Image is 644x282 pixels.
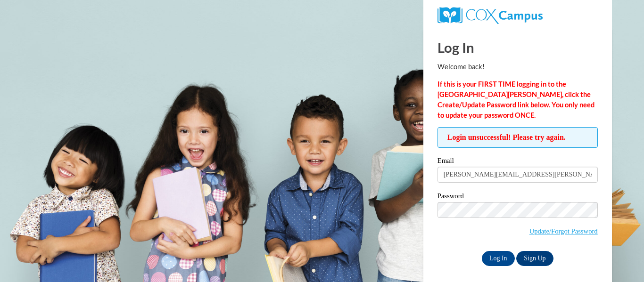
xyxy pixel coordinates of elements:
[482,251,515,266] input: Log In
[438,157,598,167] label: Email
[438,127,598,148] span: Login unsuccessful! Please try again.
[516,251,553,266] a: Sign Up
[438,7,543,24] img: COX Campus
[438,80,594,119] strong: If this is your FIRST TIME logging in to the [GEOGRAPHIC_DATA][PERSON_NAME], click the Create/Upd...
[438,193,598,202] label: Password
[438,62,598,72] p: Welcome back!
[438,11,543,19] a: COX Campus
[438,38,598,57] h1: Log In
[529,227,598,235] a: Update/Forgot Password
